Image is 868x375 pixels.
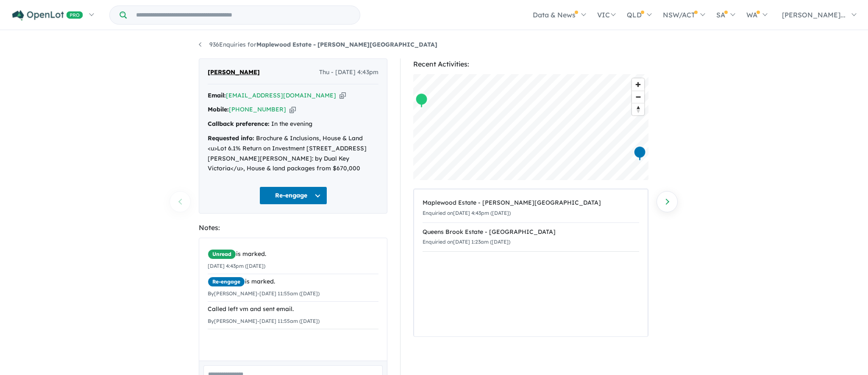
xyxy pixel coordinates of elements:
a: Queens Brook Estate - [GEOGRAPHIC_DATA]Enquiried on[DATE] 1:23am ([DATE]) [423,222,639,252]
a: [EMAIL_ADDRESS][DOMAIN_NAME] [226,92,336,99]
a: Maplewood Estate - [PERSON_NAME][GEOGRAPHIC_DATA]Enquiried on[DATE] 4:43pm ([DATE]) [423,194,639,223]
span: [PERSON_NAME]... [782,11,846,19]
a: [PHONE_NUMBER] [229,106,286,113]
button: Copy [289,105,296,114]
span: Thu - [DATE] 4:43pm [319,67,378,78]
div: Brochure & Inclusions, House & Land <u>Lot 6.1% Return on Investment [STREET_ADDRESS][PERSON_NAME... [208,133,378,174]
button: Copy [339,91,346,100]
nav: breadcrumb [199,40,669,50]
span: Re-engage [208,277,245,287]
canvas: Map [413,74,648,180]
small: Enquiried on [DATE] 4:43pm ([DATE]) [423,210,511,216]
div: Queens Brook Estate - [GEOGRAPHIC_DATA] [423,227,639,237]
button: Zoom out [632,91,644,103]
div: Notes: [199,222,387,233]
div: is marked. [208,249,378,259]
strong: Maplewood Estate - [PERSON_NAME][GEOGRAPHIC_DATA] [256,41,437,48]
small: By [PERSON_NAME] - [DATE] 11:55am ([DATE]) [208,290,320,297]
div: Map marker [415,93,428,108]
button: Re-engage [259,186,327,205]
small: [DATE] 4:43pm ([DATE]) [208,263,265,269]
div: is marked. [208,277,378,287]
div: In the evening [208,119,378,129]
strong: Requested info: [208,134,254,142]
small: Enquiried on [DATE] 1:23am ([DATE]) [423,239,510,245]
img: Openlot PRO Logo White [12,10,83,21]
span: Zoom out [632,91,644,103]
div: Recent Activities: [413,58,648,70]
strong: Email: [208,92,226,99]
button: Reset bearing to north [632,103,644,115]
div: Map marker [634,146,646,161]
a: 936Enquiries forMaplewood Estate - [PERSON_NAME][GEOGRAPHIC_DATA] [199,41,437,48]
strong: Mobile: [208,106,229,113]
div: Called left vm and sent email. [208,304,378,314]
input: Try estate name, suburb, builder or developer [128,6,358,24]
span: [PERSON_NAME] [208,67,260,78]
strong: Callback preference: [208,120,270,128]
span: Unread [208,249,236,259]
small: By [PERSON_NAME] - [DATE] 11:55am ([DATE]) [208,318,320,324]
button: Zoom in [632,78,644,91]
div: Maplewood Estate - [PERSON_NAME][GEOGRAPHIC_DATA] [423,198,639,208]
span: Reset bearing to north [632,103,644,115]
